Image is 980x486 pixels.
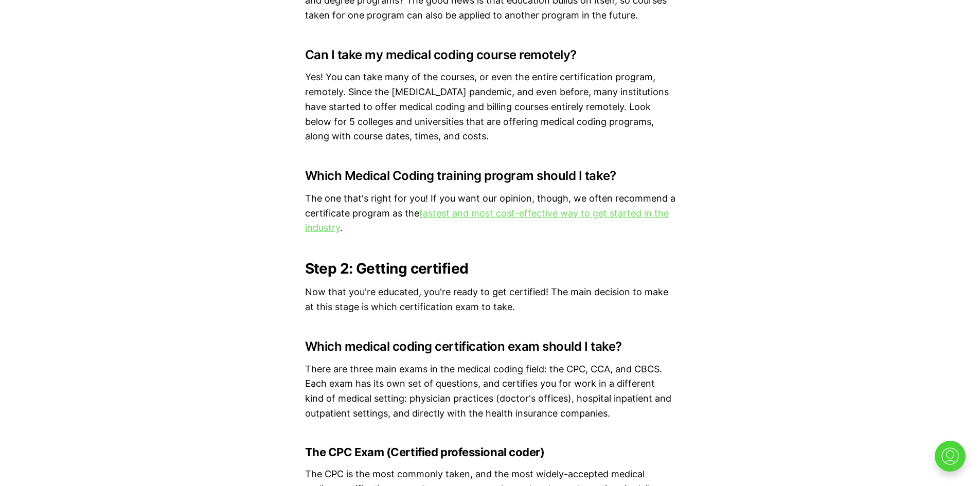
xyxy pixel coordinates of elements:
p: The one that's right for you! If you want our opinion, though, we often recommend a certificate p... [305,191,675,236]
h2: Step 2: Getting certified [305,260,675,277]
p: Now that you're educated, you're ready to get certified! The main decision to make at this stage ... [305,285,675,315]
iframe: portal-trigger [926,436,980,486]
h4: The CPC Exam (Certified professional coder) [305,446,675,459]
h3: Which Medical Coding training program should I take? [305,169,675,183]
a: fastest and most cost-effective way to get started in the industry [305,208,669,233]
h3: Which medical coding certification exam should I take? [305,339,675,354]
h3: Can I take my medical coding course remotely? [305,48,675,62]
p: Yes! You can take many of the courses, or even the entire certification program, remotely. Since ... [305,70,675,144]
p: There are three main exams in the medical coding field: the CPC, CCA, and CBCS. Each exam has its... [305,362,675,421]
